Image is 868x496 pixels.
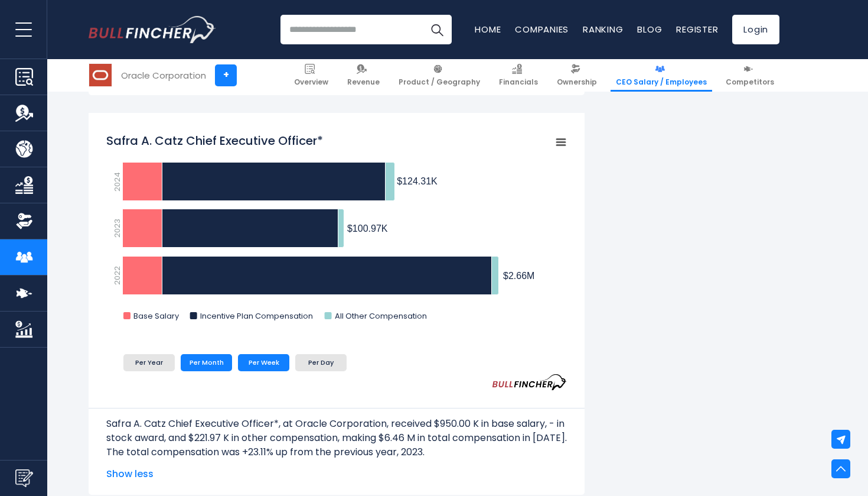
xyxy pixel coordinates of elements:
text: All Other Compensation [335,310,427,322]
tspan: Safra A. Catz Chief Executive Officer* [106,132,323,149]
img: Ownership [15,212,33,230]
a: Product / Geography [393,59,485,92]
li: Per Year [123,354,175,371]
a: Go to homepage [89,16,216,43]
span: Product / Geography [399,77,480,87]
a: Ownership [552,59,602,92]
li: Per Day [295,354,347,371]
text: 2023 [112,219,123,238]
a: Register [676,23,718,35]
a: Home [475,23,501,35]
p: Safra A. Catz Chief Executive Officer*, at Oracle Corporation, received $950.00 K in base salary,... [106,417,567,445]
span: Show less [106,467,567,481]
tspan: $124.31K [397,176,438,186]
span: Ownership [557,77,597,87]
tspan: $2.66M [503,271,534,281]
a: Blog [637,23,662,35]
tspan: $100.97K [347,223,388,234]
a: Overview [289,59,334,92]
span: Revenue [347,77,380,87]
a: Companies [515,23,569,35]
p: The total compensation was +23.11% up from the previous year, 2023. [106,445,567,459]
span: Competitors [726,77,774,87]
img: ORCL logo [89,64,112,86]
li: Per Week [238,354,289,371]
a: Financials [494,59,543,92]
span: Overview [294,77,328,87]
svg: Safra A. Catz Chief Executive Officer* [106,127,567,333]
text: 2024 [112,172,123,192]
img: Bullfincher logo [89,16,216,43]
a: Login [732,15,779,44]
span: CEO Salary / Employees [616,77,707,87]
a: Revenue [342,59,385,92]
text: 2022 [112,266,123,285]
text: Incentive Plan Compensation [200,310,313,322]
div: Oracle Corporation [121,69,206,82]
span: Financials [499,77,538,87]
a: Competitors [720,59,779,92]
a: Ranking [583,23,623,35]
a: CEO Salary / Employees [611,59,712,92]
li: Per Month [181,354,232,371]
a: + [215,64,237,86]
text: Base Salary [133,310,180,322]
button: Search [422,15,452,44]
